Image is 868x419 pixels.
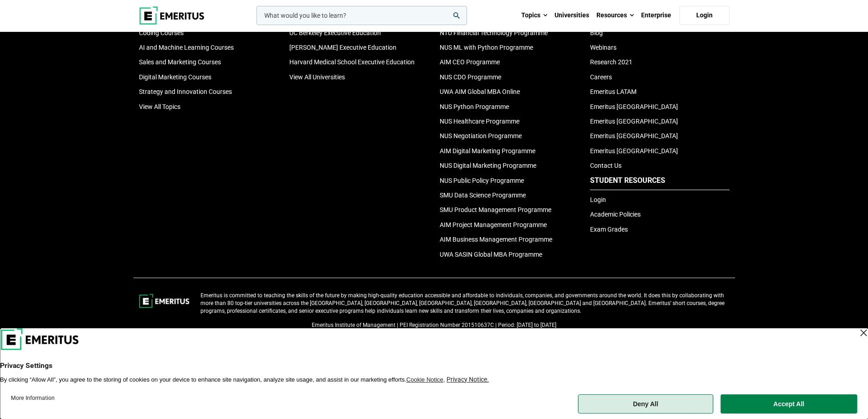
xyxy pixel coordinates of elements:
[440,103,509,110] a: NUS Python Programme
[590,226,628,233] a: Exam Grades
[440,251,542,258] a: UWA SASIN Global MBA Programme
[139,88,232,95] a: Strategy and Innovation Courses
[139,58,221,66] a: Sales and Marketing Courses
[440,132,522,140] a: NUS Negotiation Programme
[139,29,184,36] a: Coding Courses
[139,321,729,329] p: Emeritus Institute of Management | PEI Registration Number 201510637C | Period: [DATE] to [DATE]
[440,177,524,184] a: NUS Public Policy Programme
[440,191,526,199] a: SMU Data Science Programme
[590,88,637,95] a: Emeritus LATAM
[590,103,678,110] a: Emeritus [GEOGRAPHIC_DATA]
[289,73,345,81] a: View All Universities
[289,44,396,51] a: [PERSON_NAME] Executive Education
[139,292,190,310] img: footer-logo
[590,162,621,169] a: Contact Us
[590,73,612,81] a: Careers
[590,211,641,218] a: Academic Policies
[440,29,548,36] a: NTU Financial Technology Programme
[590,196,606,203] a: Login
[139,44,234,51] a: AI and Machine Learning Courses
[440,162,536,169] a: NUS Digital Marketing Programme
[257,6,467,25] input: woocommerce-product-search-field-0
[590,58,632,66] a: Research 2021
[440,236,552,243] a: AIM Business Management Programme
[590,44,616,51] a: Webinars
[200,292,729,315] p: Emeritus is committed to teaching the skills of the future by making high-quality education acces...
[679,6,729,25] a: Login
[289,29,381,36] a: UC Berkeley Executive Education
[440,221,547,228] a: AIM Project Management Programme
[139,103,180,110] a: View All Topics
[590,147,678,155] a: Emeritus [GEOGRAPHIC_DATA]
[440,58,500,66] a: AIM CEO Programme
[440,88,520,95] a: UWA AIM Global MBA Online
[440,73,501,81] a: NUS CDO Programme
[139,73,211,81] a: Digital Marketing Courses
[590,118,678,125] a: Emeritus [GEOGRAPHIC_DATA]
[590,29,603,36] a: Blog
[440,147,535,155] a: AIM Digital Marketing Programme
[289,58,415,66] a: Harvard Medical School Executive Education
[590,132,678,140] a: Emeritus [GEOGRAPHIC_DATA]
[440,206,551,213] a: SMU Product Management Programme
[440,118,519,125] a: NUS Healthcare Programme
[440,44,533,51] a: NUS ML with Python Programme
